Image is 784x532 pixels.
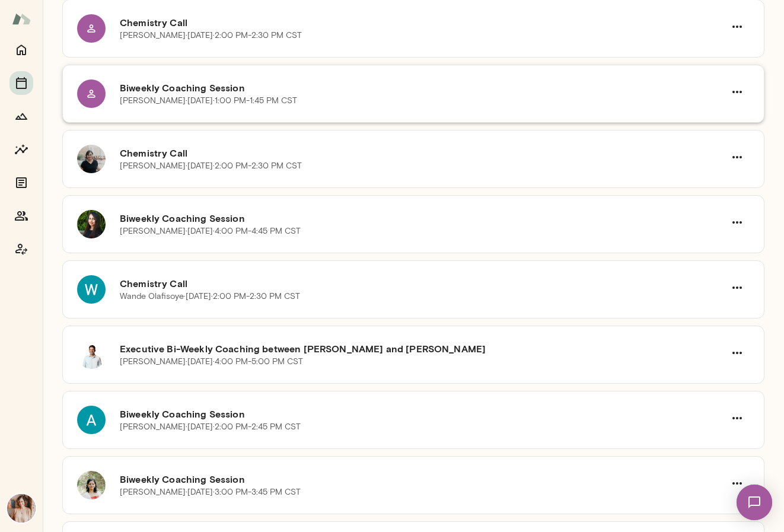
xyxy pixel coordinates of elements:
[9,138,33,161] button: Insights
[9,38,33,62] button: Home
[120,472,725,486] h6: Biweekly Coaching Session
[120,407,725,421] h6: Biweekly Coaching Session
[9,104,33,128] button: Growth Plan
[120,30,302,42] p: [PERSON_NAME] · [DATE] · 2:00 PM-2:30 PM CST
[120,15,725,30] h6: Chemistry Call
[120,356,303,368] p: [PERSON_NAME] · [DATE] · 4:00 PM-5:00 PM CST
[120,291,300,302] p: Wande Olafisoye · [DATE] · 2:00 PM-2:30 PM CST
[7,494,36,523] img: Nancy Alsip
[9,71,33,95] button: Sessions
[9,237,33,261] button: Coach app
[12,8,31,30] img: Mento
[120,342,725,356] h6: Executive Bi-Weekly Coaching between [PERSON_NAME] and [PERSON_NAME]
[120,81,725,95] h6: Biweekly Coaching Session
[120,160,302,172] p: [PERSON_NAME] · [DATE] · 2:00 PM-2:30 PM CST
[120,211,725,225] h6: Biweekly Coaching Session
[120,276,725,291] h6: Chemistry Call
[120,95,297,107] p: [PERSON_NAME] · [DATE] · 1:00 PM-1:45 PM CST
[120,486,301,498] p: [PERSON_NAME] · [DATE] · 3:00 PM-3:45 PM CST
[120,146,725,160] h6: Chemistry Call
[120,225,301,237] p: [PERSON_NAME] · [DATE] · 4:00 PM-4:45 PM CST
[9,171,33,195] button: Documents
[120,421,301,433] p: [PERSON_NAME] · [DATE] · 2:00 PM-2:45 PM CST
[9,204,33,228] button: Members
